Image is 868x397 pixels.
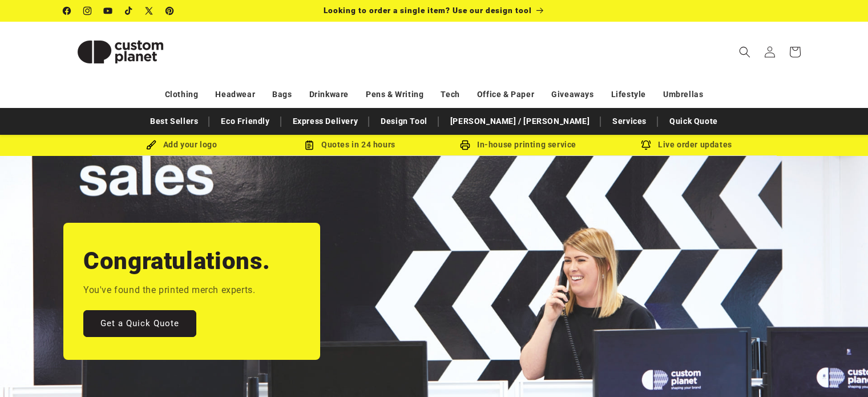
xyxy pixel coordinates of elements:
[215,111,275,131] a: Eco Friendly
[144,111,204,131] a: Best Sellers
[375,111,433,131] a: Design Tool
[434,138,603,152] div: In-house printing service
[366,85,423,105] a: Pens & Writing
[287,111,364,131] a: Express Delivery
[272,85,292,105] a: Bags
[641,140,651,150] img: Order updates
[309,85,349,105] a: Drinkware
[83,282,255,299] p: You've found the printed merch experts.
[607,111,652,131] a: Services
[324,6,532,15] span: Looking to order a single item? Use our design tool
[98,138,266,152] div: Add your logo
[663,85,703,105] a: Umbrellas
[732,39,757,65] summary: Search
[445,111,595,131] a: [PERSON_NAME] / [PERSON_NAME]
[215,85,255,105] a: Headwear
[611,85,646,105] a: Lifestyle
[551,85,594,105] a: Giveaways
[165,85,199,105] a: Clothing
[146,140,156,150] img: Brush Icon
[83,246,271,276] h2: Congratulations.
[603,138,771,152] div: Live order updates
[304,140,314,150] img: Order Updates Icon
[63,26,177,78] img: Custom Planet
[460,140,470,150] img: In-house printing
[83,310,196,337] a: Get a Quick Quote
[441,85,459,105] a: Tech
[664,111,724,131] a: Quick Quote
[266,138,434,152] div: Quotes in 24 hours
[477,85,534,105] a: Office & Paper
[59,22,181,82] a: Custom Planet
